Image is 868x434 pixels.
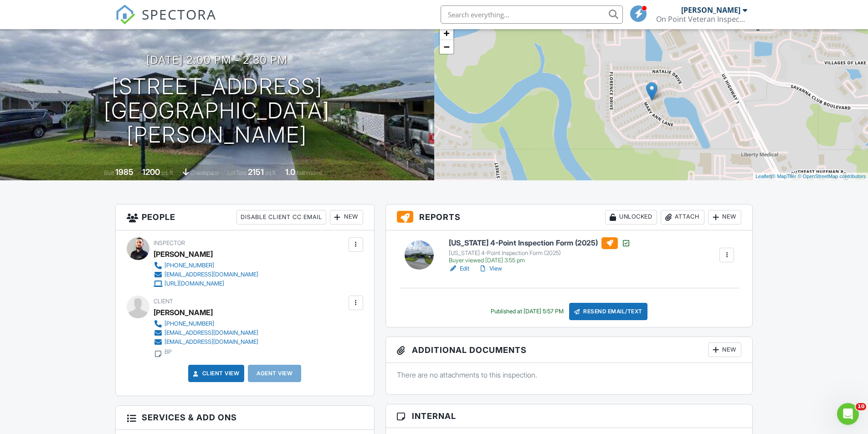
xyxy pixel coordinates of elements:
div: Resend Email/Text [569,303,647,320]
div: [US_STATE] 4-Point Inspection Form (2025) [449,250,631,257]
a: [PHONE_NUMBER] [154,319,258,328]
a: Edit [449,264,469,273]
div: Disable Client CC Email [236,210,326,225]
div: 1.0 [285,167,295,177]
div: Buyer viewed [DATE] 3:55 pm [449,257,631,264]
div: [EMAIL_ADDRESS][DOMAIN_NAME] [164,271,258,278]
a: [EMAIL_ADDRESS][DOMAIN_NAME] [154,337,258,347]
div: Attach [661,210,704,225]
h3: Internal [386,404,753,428]
div: 1200 [142,167,160,177]
span: Client [154,298,173,305]
div: Published at [DATE] 5:57 PM [491,308,564,315]
div: 2151 [248,167,264,177]
div: New [708,342,741,357]
a: SPECTORA [115,12,216,31]
a: [PHONE_NUMBER] [154,261,258,270]
a: © OpenStreetMap contributors [798,174,866,179]
h3: Services & Add ons [116,406,374,429]
img: The Best Home Inspection Software - Spectora [115,5,135,25]
input: Search everything... [441,5,623,24]
span: SPECTORA [142,5,216,24]
a: Leaflet [755,174,770,179]
h3: [DATE] 2:00 pm - 2:30 pm [146,54,288,66]
div: [EMAIL_ADDRESS][DOMAIN_NAME] [164,338,258,346]
div: Unlocked [605,210,657,225]
h1: [STREET_ADDRESS] [GEOGRAPHIC_DATA][PERSON_NAME] [15,75,420,147]
span: 10 [856,403,866,410]
a: Zoom in [440,26,453,40]
div: [PERSON_NAME] [154,247,213,261]
span: Inspector [154,240,185,246]
span: Built [104,169,114,176]
a: [EMAIL_ADDRESS][DOMAIN_NAME] [154,270,258,279]
div: [PERSON_NAME] [154,306,213,319]
a: View [478,264,502,273]
div: New [330,210,363,225]
a: [US_STATE] 4-Point Inspection Form (2025) [US_STATE] 4-Point Inspection Form (2025) Buyer viewed ... [449,237,631,265]
h6: [US_STATE] 4-Point Inspection Form (2025) [449,237,631,249]
span: sq. ft. [161,169,174,176]
a: Client View [191,369,240,378]
div: New [708,210,741,225]
div: [PERSON_NAME] [681,5,740,15]
div: BP [164,348,172,356]
div: [URL][DOMAIN_NAME] [164,280,224,287]
span: bathrooms [297,169,323,176]
div: On Point Veteran Inspections LLC [656,15,747,24]
a: Zoom out [440,40,453,54]
span: sq.ft. [265,169,277,176]
iframe: Intercom live chat [837,403,859,425]
h3: Additional Documents [386,337,753,363]
a: [EMAIL_ADDRESS][DOMAIN_NAME] [154,328,258,337]
span: Lot Size [227,169,247,176]
div: [PHONE_NUMBER] [164,262,214,269]
a: © MapTiler [772,174,796,179]
a: [URL][DOMAIN_NAME] [154,279,258,288]
h3: Reports [386,204,753,230]
h3: People [116,204,374,230]
div: [PHONE_NUMBER] [164,320,214,327]
div: 1985 [115,167,134,177]
div: | [753,173,868,180]
p: There are no attachments to this inspection. [397,370,742,380]
span: crawlspace [190,169,219,176]
div: [EMAIL_ADDRESS][DOMAIN_NAME] [164,329,258,337]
